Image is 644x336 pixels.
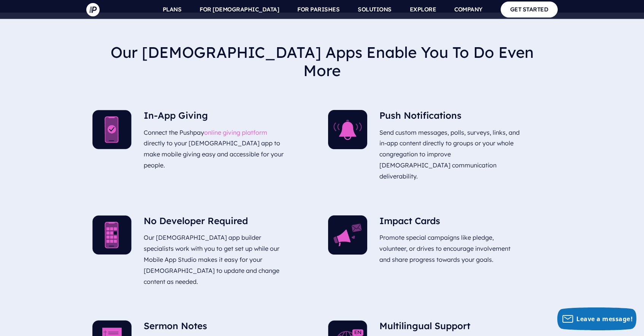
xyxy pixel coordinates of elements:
[379,320,521,334] h5: Multilingual Support
[144,229,286,290] p: Our [DEMOGRAPHIC_DATA] app builder specialists work with you to get set up while our Mobile App S...
[92,215,132,255] img: No Developer Required - Illustration
[92,37,552,86] h2: Our [DEMOGRAPHIC_DATA] Apps Enable You To Do Even More
[144,320,286,334] h5: Sermon Notes
[328,110,367,149] img: Push Notifications - Illustration
[501,2,558,17] a: GET STARTED
[144,215,286,229] h5: No Developer Required
[204,129,267,136] a: online giving platform
[379,124,521,185] p: Send custom messages, polls, surveys, links, and in-app content directly to groups or your whole ...
[379,215,521,229] h5: Impact Cards
[557,307,636,330] button: Leave a message!
[328,215,367,255] img: Impact Cards - Illustration
[379,110,521,124] h5: Push Notifications
[576,315,633,323] span: Leave a message!
[144,110,286,124] h5: In-App Giving
[379,229,521,268] p: Promote special campaigns like pledge, volunteer, or drives to encourage involvement and share pr...
[144,124,286,174] p: Connect the Pushpay directly to your [DEMOGRAPHIC_DATA] app to make mobile giving easy and access...
[92,110,132,149] img: In-App Giving - Illustration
